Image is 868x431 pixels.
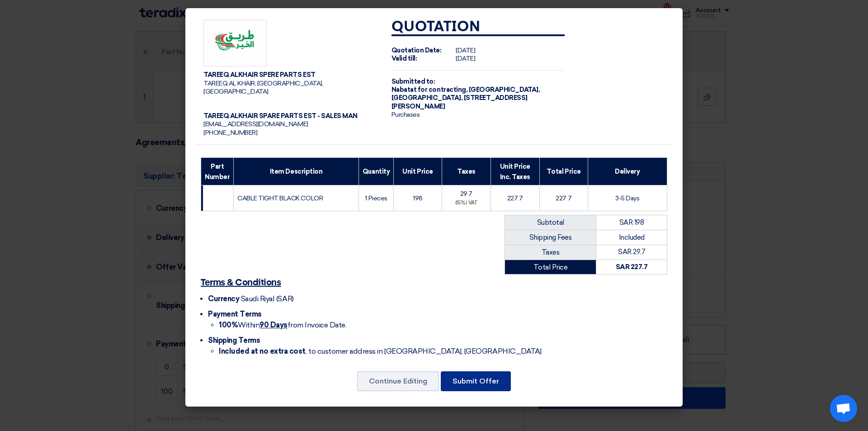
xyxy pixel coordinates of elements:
font: 29.7 [460,190,472,198]
font: SAR 198 [619,218,644,227]
font: Submitted to: [392,78,435,85]
font: [DATE] [456,55,475,62]
img: Company Logo [203,20,267,67]
font: [EMAIL_ADDRESS][DOMAIN_NAME] [203,120,308,128]
font: Continue Editing [369,377,427,385]
font: 198 [413,194,423,202]
font: 100% [219,321,238,329]
font: Currency [208,294,239,303]
font: from Invoice Date. [288,321,346,329]
font: Total Price [533,263,568,271]
font: 227.7 [556,194,571,202]
font: Payment Terms [208,310,262,318]
font: Quotation Date: [392,47,442,54]
button: Continue Editing [357,371,439,391]
font: Submit Offer [453,377,499,385]
font: Shipping Terms [208,336,260,345]
font: Saudi Riyal (SAR) [241,294,294,303]
font: Item Description [270,168,322,175]
font: (15%) VAT [455,200,478,206]
font: Included [619,233,645,242]
font: Included at no extra cost [219,347,306,355]
font: [DATE] [456,47,475,54]
font: Delivery [615,168,640,175]
font: Unit Price Inc. Taxes [500,163,530,180]
font: Subtotal [537,218,564,227]
font: 3-5 Days [615,194,639,202]
font: Taxes [542,248,560,256]
font: [PHONE_NUMBER] [203,129,257,137]
font: Shipping Fees [529,233,572,242]
font: [PERSON_NAME] [392,103,445,110]
font: Taxes [457,168,476,175]
font: [GEOGRAPHIC_DATA], [GEOGRAPHIC_DATA], [STREET_ADDRESS] [392,86,540,102]
font: Quantity [363,168,390,175]
font: SAR 227.7 [616,263,648,271]
font: Unit Price [402,168,433,175]
font: Quotation [392,20,481,34]
font: TAREEQ AL KHAIR, [GEOGRAPHIC_DATA], [GEOGRAPHIC_DATA] [203,80,323,95]
font: TAREEQ ALKHAIR SPARE PARTS EST - SALES MAN [203,112,358,120]
font: TAREEQ ALKHAIR SPERE PARTS EST [203,71,316,79]
font: SAR 29.7 [618,248,645,256]
font: Within [238,321,259,329]
font: CABLE TIGHT BLACK COLOR [237,194,323,202]
font: 227.7 [507,194,523,202]
font: 1 Pieces [365,194,387,202]
font: Nabatat for contracting, [392,86,467,94]
font: Part Number [205,163,230,180]
font: Total Price [547,168,581,175]
font: 90 Days [259,321,288,329]
button: Submit Offer [441,371,511,391]
font: Purchases [392,111,420,118]
font: Valid till: [392,55,417,62]
font: Terms & Conditions [201,278,281,287]
font: , to customer address in [GEOGRAPHIC_DATA], [GEOGRAPHIC_DATA] [306,347,542,355]
a: Open chat [830,395,857,422]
